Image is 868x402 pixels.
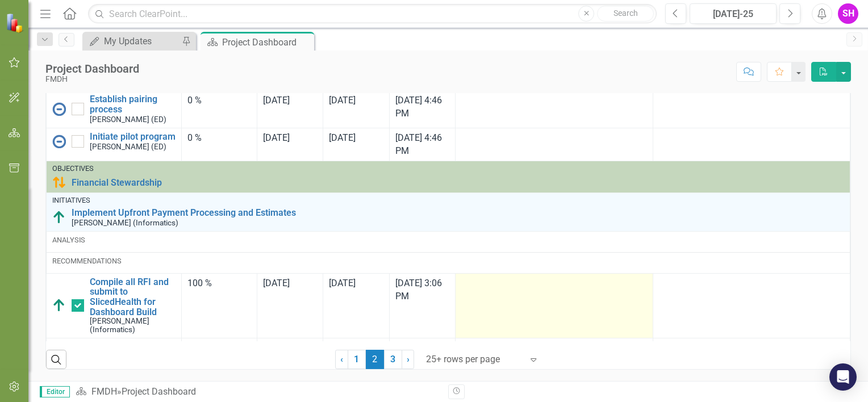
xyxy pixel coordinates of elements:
[187,94,251,107] div: 0 %
[45,62,139,75] div: Project Dashboard
[122,386,196,397] div: Project Dashboard
[45,75,139,83] div: FMDH
[690,3,777,24] button: [DATE]-25
[47,161,850,193] td: Double-Click to Edit Right Click for Context Menu
[323,273,390,338] td: Double-Click to Edit
[395,132,450,158] div: [DATE] 4:46 PM
[104,34,179,48] div: My Updates
[40,386,70,397] span: Editor
[47,252,850,273] td: Double-Click to Edit
[52,135,66,148] img: No Information
[47,338,182,383] td: Double-Click to Edit Right Click for Context Menu
[187,277,251,290] div: 100 %
[329,278,356,288] span: [DATE]
[456,338,653,383] td: Double-Click to Edit
[384,350,402,369] a: 3
[52,102,66,116] img: No Information
[395,94,450,120] div: [DATE] 4:46 PM
[90,94,176,114] a: Establish pairing process
[323,128,390,161] td: Double-Click to Edit
[52,175,66,189] img: Caution
[90,132,176,142] a: Initiate pilot program
[90,143,166,151] small: [PERSON_NAME] (ED)
[323,90,390,128] td: Double-Click to Edit
[182,338,257,383] td: Double-Click to Edit
[88,4,657,24] input: Search ClearPoint...
[838,3,858,24] button: SH
[52,235,844,245] div: Analysis
[187,132,251,145] div: 0 %
[829,363,857,391] div: Open Intercom Messenger
[257,338,323,383] td: Double-Click to Edit
[47,231,850,252] td: Double-Click to Edit
[323,338,390,383] td: Double-Click to Edit
[90,277,176,317] a: Compile all RFI and submit to SlicedHealth for Dashboard Build
[366,350,384,369] span: 2
[85,34,179,48] a: My Updates
[257,273,323,338] td: Double-Click to Edit
[52,211,66,224] img: Above Target
[72,208,844,218] a: Implement Upfront Payment Processing and Estimates
[395,277,450,303] div: [DATE] 3:06 PM
[653,273,850,338] td: Double-Click to Edit
[263,95,290,106] span: [DATE]
[72,178,844,188] a: Financial Stewardship
[407,354,410,365] span: ›
[597,6,654,22] button: Search
[52,196,844,204] div: Initiatives
[348,350,366,369] a: 1
[614,9,638,18] span: Search
[694,7,773,21] div: [DATE]-25
[456,273,653,338] td: Double-Click to Edit
[90,317,176,334] small: [PERSON_NAME] (Informatics)
[263,278,290,288] span: [DATE]
[653,338,850,383] td: Double-Click to Edit
[340,354,343,365] span: ‹
[47,193,850,231] td: Double-Click to Edit Right Click for Context Menu
[653,90,850,128] td: Double-Click to Edit
[257,90,323,128] td: Double-Click to Edit
[263,132,290,143] span: [DATE]
[52,165,844,173] div: Objectives
[329,95,356,106] span: [DATE]
[222,35,311,49] div: Project Dashboard
[72,219,178,227] small: [PERSON_NAME] (Informatics)
[257,128,323,161] td: Double-Click to Edit
[182,273,257,338] td: Double-Click to Edit
[329,132,356,143] span: [DATE]
[52,256,844,266] div: Recommendations
[52,299,66,312] img: Above Target
[653,128,850,161] td: Double-Click to Edit
[47,128,182,161] td: Double-Click to Edit Right Click for Context Menu
[47,90,182,128] td: Double-Click to Edit Right Click for Context Menu
[90,115,166,124] small: [PERSON_NAME] (ED)
[76,386,440,399] div: »
[91,386,117,397] a: FMDH
[47,273,182,338] td: Double-Click to Edit Right Click for Context Menu
[182,128,257,161] td: Double-Click to Edit
[182,90,257,128] td: Double-Click to Edit
[456,128,653,161] td: Double-Click to Edit
[456,90,653,128] td: Double-Click to Edit
[6,12,26,32] img: ClearPoint Strategy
